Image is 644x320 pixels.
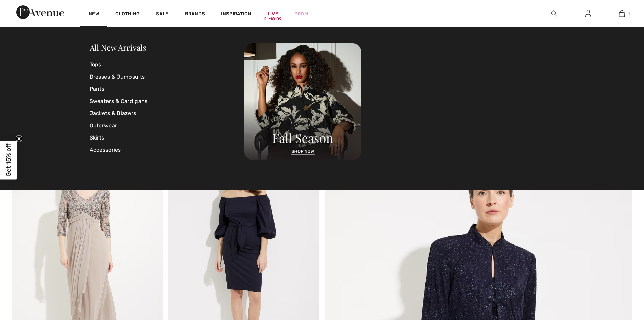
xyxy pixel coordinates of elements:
span: Inspiration [221,11,251,18]
a: New [89,11,99,18]
a: Brands [185,11,205,18]
a: All New Arrivals [90,42,146,53]
img: My Info [585,9,591,18]
a: Clothing [115,11,140,18]
button: Close teaser [16,135,22,142]
img: 1ère Avenue [16,5,64,19]
iframe: Opens a widget where you can chat to one of our agents [601,269,637,286]
a: Prom [294,10,308,17]
a: Jackets & Blazers [90,107,245,120]
a: Sweaters & Cardigans [90,95,245,107]
a: Dresses & Jumpsuits [90,71,245,83]
a: 1 [605,9,638,18]
a: Sale [156,11,168,18]
img: 250825120107_a8d8ca038cac6.jpg [244,43,361,160]
a: Skirts [90,132,245,144]
a: Sign In [580,9,596,18]
img: search the website [551,9,557,18]
a: Tops [90,59,245,71]
span: 1 [628,10,630,17]
a: Pants [90,83,245,95]
a: Accessories [90,144,245,156]
span: Get 15% off [5,144,13,177]
img: My Bag [619,9,625,18]
a: Live21:18:09 [268,10,278,17]
a: Outerwear [90,120,245,132]
div: 21:18:09 [264,16,282,22]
